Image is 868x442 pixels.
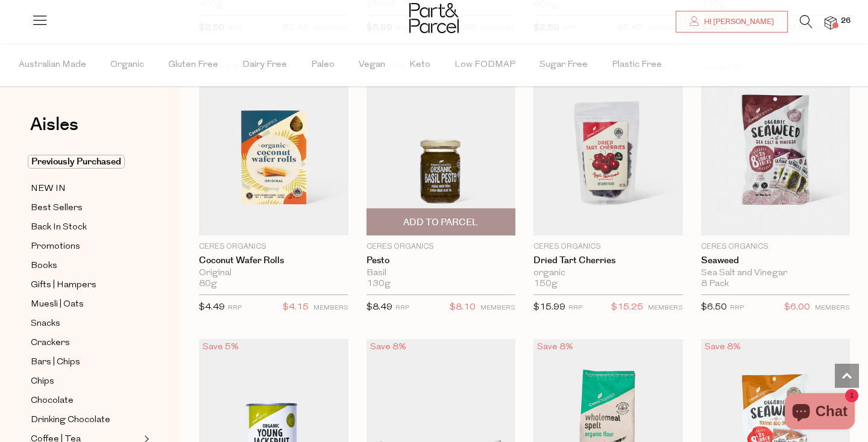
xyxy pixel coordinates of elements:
p: Ceres Organics [366,241,516,252]
span: NEW IN [31,182,66,196]
img: Pesto [366,60,516,235]
small: MEMBERS [313,305,348,311]
a: Seaweed [701,255,851,266]
small: RRP [568,305,582,311]
span: 150g [533,279,558,290]
span: Add To Parcel [403,216,478,229]
div: Save 5% [199,339,242,355]
img: Part&Parcel [409,3,459,33]
span: Vegan [359,44,385,86]
small: MEMBERS [480,305,515,311]
div: Save 8% [366,339,410,355]
span: Drinking Chocolate [31,413,110,428]
span: $6.00 [784,300,810,316]
span: Gifts | Hampers [31,278,96,293]
div: Basil [366,268,516,279]
span: 26 [838,16,854,26]
span: $8.49 [366,303,392,312]
span: $8.10 [450,300,476,316]
span: Australian Made [19,44,86,86]
a: Muesli | Oats [31,297,140,312]
button: Add To Parcel [366,208,516,235]
span: $15.25 [611,300,643,316]
inbox-online-store-chat: Shopify online store chat [781,393,858,432]
span: $4.15 [283,300,309,316]
span: Plastic Free [612,44,662,86]
span: Low FODMAP [454,44,515,86]
span: Dairy Free [242,44,287,86]
span: 130g [366,279,391,290]
a: 26 [825,16,837,29]
span: 80g [199,279,217,290]
p: Ceres Organics [199,241,348,252]
a: Gifts | Hampers [31,278,140,293]
span: Gluten Free [168,44,218,86]
span: Paleo [311,44,335,86]
a: Promotions [31,239,140,254]
a: Previously Purchased [31,155,140,169]
div: Original [199,268,348,279]
div: Save 8% [533,339,577,355]
img: Coconut Wafer Rolls [199,60,348,235]
a: Chocolate [31,393,140,408]
a: Crackers [31,335,140,350]
a: Snacks [31,316,140,331]
div: Sea Salt and Vinegar [701,268,851,279]
p: Ceres Organics [701,241,851,252]
span: Back In Stock [31,220,87,235]
span: Sugar Free [539,44,588,86]
small: RRP [730,305,744,311]
a: Bars | Chips [31,355,140,370]
a: Best Sellers [31,201,140,216]
span: $6.50 [701,303,727,312]
span: Promotions [31,240,80,254]
a: Hi [PERSON_NAME] [676,11,788,33]
p: Ceres Organics [533,241,683,252]
a: Drinking Chocolate [31,412,140,428]
span: Aisles [30,111,78,138]
a: Chips [31,374,140,389]
span: Snacks [31,317,60,331]
span: Bars | Chips [31,355,80,370]
span: Crackers [31,336,70,350]
span: Best Sellers [31,201,83,216]
span: $4.49 [199,303,225,312]
a: Aisles [30,116,78,146]
span: Chocolate [31,394,74,408]
div: organic [533,268,683,279]
span: Muesli | Oats [31,297,84,312]
span: Organic [110,44,144,86]
span: Keto [409,44,430,86]
span: Previously Purchased [28,155,125,169]
a: Pesto [366,255,516,266]
small: RRP [395,305,409,311]
span: Hi [PERSON_NAME] [701,17,774,27]
span: Chips [31,375,54,389]
a: Dried Tart Cherries [533,255,683,266]
span: Books [31,259,57,273]
small: MEMBERS [815,305,850,311]
span: 8 Pack [701,279,729,290]
a: NEW IN [31,181,140,196]
small: MEMBERS [648,305,683,311]
span: $15.99 [533,303,565,312]
img: Seaweed [701,60,851,235]
small: RRP [228,305,242,311]
a: Back In Stock [31,220,140,235]
img: Dried Tart Cherries [533,60,683,235]
div: Save 8% [701,339,744,355]
a: Books [31,258,140,273]
a: Coconut Wafer Rolls [199,255,348,266]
